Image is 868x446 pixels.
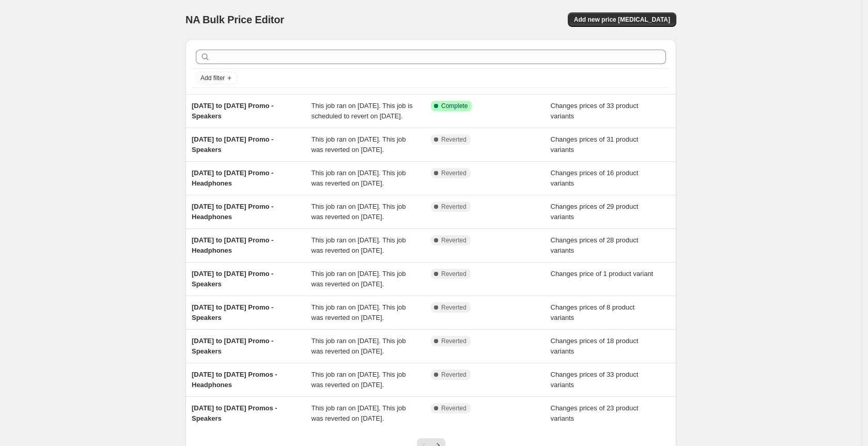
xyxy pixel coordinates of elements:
[192,203,273,221] span: [DATE] to [DATE] Promo - Headphones
[441,203,467,211] span: Reverted
[312,270,406,288] span: This job ran on [DATE]. This job was reverted on [DATE].
[192,371,277,389] span: [DATE] to [DATE] Promos - Headphones
[574,16,670,24] span: Add new price [MEDICAL_DATA]
[192,270,273,288] span: [DATE] to [DATE] Promo - Speakers
[551,135,639,153] span: Changes prices of 31 product variants
[568,12,676,27] button: Add new price [MEDICAL_DATA]
[551,371,639,389] span: Changes prices of 33 product variants
[192,404,277,422] span: [DATE] to [DATE] Promos - Speakers
[312,169,406,187] span: This job ran on [DATE]. This job was reverted on [DATE].
[441,135,467,144] span: Reverted
[441,236,467,244] span: Reverted
[312,135,406,153] span: This job ran on [DATE]. This job was reverted on [DATE].
[441,270,467,278] span: Reverted
[551,404,639,422] span: Changes prices of 23 product variants
[312,303,406,321] span: This job ran on [DATE]. This job was reverted on [DATE].
[441,337,467,345] span: Reverted
[551,270,654,278] span: Changes price of 1 product variant
[551,337,639,355] span: Changes prices of 18 product variants
[551,169,639,187] span: Changes prices of 16 product variants
[551,102,639,120] span: Changes prices of 33 product variants
[192,102,273,120] span: [DATE] to [DATE] Promo - Speakers
[312,203,406,221] span: This job ran on [DATE]. This job was reverted on [DATE].
[551,203,639,221] span: Changes prices of 29 product variants
[441,371,467,379] span: Reverted
[441,169,467,177] span: Reverted
[312,102,413,120] span: This job ran on [DATE]. This job is scheduled to revert on [DATE].
[196,72,237,84] button: Add filter
[192,337,273,355] span: [DATE] to [DATE] Promo - Speakers
[312,236,406,254] span: This job ran on [DATE]. This job was reverted on [DATE].
[441,404,467,412] span: Reverted
[441,102,468,110] span: Complete
[200,74,225,82] span: Add filter
[192,169,273,187] span: [DATE] to [DATE] Promo - Headphones
[441,303,467,312] span: Reverted
[312,371,406,389] span: This job ran on [DATE]. This job was reverted on [DATE].
[192,236,273,254] span: [DATE] to [DATE] Promo - Headphones
[312,337,406,355] span: This job ran on [DATE]. This job was reverted on [DATE].
[192,303,273,321] span: [DATE] to [DATE] Promo - Speakers
[551,236,639,254] span: Changes prices of 28 product variants
[192,135,273,153] span: [DATE] to [DATE] Promo - Speakers
[551,303,635,321] span: Changes prices of 8 product variants
[312,404,406,422] span: This job ran on [DATE]. This job was reverted on [DATE].
[185,14,284,25] span: NA Bulk Price Editor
